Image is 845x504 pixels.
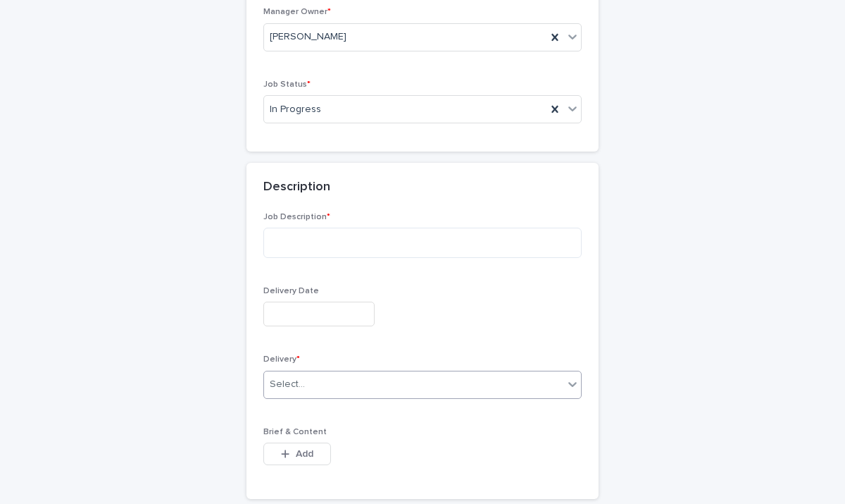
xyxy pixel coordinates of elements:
div: Select... [270,377,305,392]
span: Job Description [263,213,330,221]
button: Add [263,443,331,465]
span: Delivery [263,355,300,364]
span: Job Status [263,80,311,89]
h2: Description [263,180,330,195]
span: Manager Owner [263,8,331,16]
span: Brief & Content [263,428,327,436]
span: Add [296,449,313,459]
span: In Progress [270,102,321,117]
span: [PERSON_NAME] [270,30,346,44]
span: Delivery Date [263,287,319,295]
